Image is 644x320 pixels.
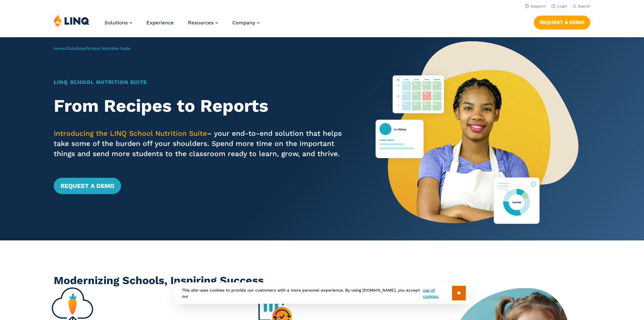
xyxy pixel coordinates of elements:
[573,4,590,9] button: Open Search Bar
[54,78,350,86] h1: LINQ School Nutrition Suite
[54,178,121,194] a: Request a Demo
[54,46,65,51] a: Home
[54,46,130,51] span: / /
[87,46,130,51] span: School Nutrition Suite
[146,20,174,26] a: Experience
[578,4,590,8] span: Search
[54,129,207,137] span: Introducing the LINQ School Nutrition Suite
[376,37,578,240] img: Nutrition Suite Launch
[551,4,567,8] a: Login
[54,14,90,27] img: LINQ | K‑12 Software
[534,16,590,29] a: Request a Demo
[67,46,85,51] a: Solutions
[534,14,590,29] nav: Button Navigation
[54,128,350,159] p: – your end-to-end solution that helps take some of the burden off your shoulders. Spend more time...
[188,20,214,26] span: Resources
[232,20,260,26] a: Company
[175,282,469,304] div: This site uses cookies to provide our customers with a more personal experience. By using [DOMAIN...
[423,287,452,299] a: use of cookies.
[232,20,255,26] span: Company
[54,273,590,288] h2: Modernizing Schools, Inspiring Success
[104,14,260,37] nav: Primary Navigation
[188,20,218,26] a: Resources
[104,20,132,26] a: Solutions
[525,4,546,8] a: Support
[104,20,128,26] span: Solutions
[54,96,350,116] h2: From Recipes to Reports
